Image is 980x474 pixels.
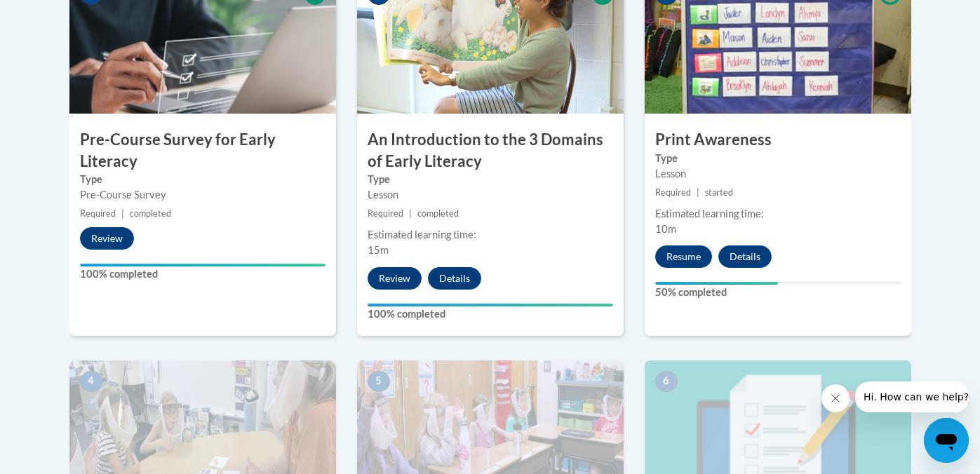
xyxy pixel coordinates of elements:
h3: Print Awareness [645,129,911,151]
div: Your progress [655,282,778,285]
div: Lesson [368,187,613,203]
span: Required [368,208,403,219]
label: Type [655,151,901,166]
span: Required [655,187,691,198]
div: Estimated learning time: [655,206,901,222]
h3: An Introduction to the 3 Domains of Early Literacy [357,129,624,172]
label: 100% completed [368,306,613,322]
iframe: Close message [821,384,850,412]
span: started [705,187,733,198]
div: Pre-Course Survey [80,187,325,203]
iframe: Message from company [855,381,969,412]
div: Your progress [368,304,613,306]
button: Resume [655,245,712,268]
span: | [697,187,699,198]
div: Estimated learning time: [368,227,613,243]
div: Lesson [655,166,901,182]
span: 10m [655,223,676,235]
label: Type [368,172,613,187]
span: completed [417,208,459,219]
div: Your progress [80,264,325,266]
span: Required [80,208,116,219]
button: Review [368,267,422,290]
span: 15m [368,244,389,256]
button: Details [428,267,481,290]
span: completed [130,208,171,219]
span: 6 [655,371,678,392]
span: 5 [368,371,390,392]
label: 100% completed [80,266,325,282]
span: 4 [80,371,102,392]
span: | [409,208,412,219]
label: Type [80,172,325,187]
button: Details [718,245,772,268]
button: Review [80,227,134,250]
iframe: Button to launch messaging window [924,418,969,463]
span: | [121,208,124,219]
h3: Pre-Course Survey for Early Literacy [69,129,336,172]
label: 50% completed [655,285,901,300]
